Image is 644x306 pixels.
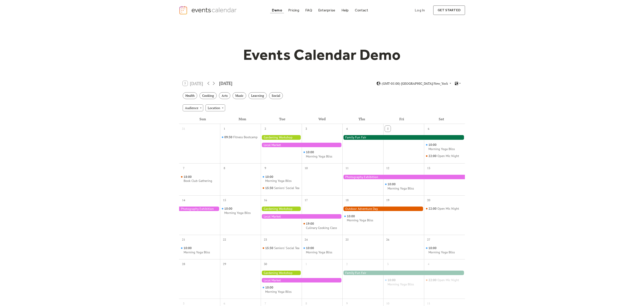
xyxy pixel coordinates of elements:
[288,9,299,11] div: Pricing
[236,45,408,64] h1: Events Calendar Demo
[179,6,238,15] a: home
[270,7,284,13] a: Demo
[433,5,465,15] a: get started
[305,9,312,11] div: FAQ
[353,7,370,13] a: Contact
[272,9,282,11] div: Demo
[340,7,351,13] a: Help
[316,7,337,13] a: Enterprise
[286,7,301,13] a: Pricing
[318,9,335,11] div: Enterprise
[341,9,349,11] div: Help
[355,9,368,11] div: Contact
[410,5,429,15] a: Log In
[303,7,314,13] a: FAQ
